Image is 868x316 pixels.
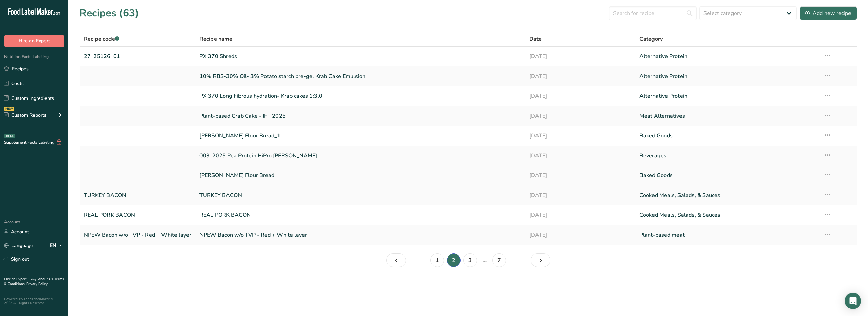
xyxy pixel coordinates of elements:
[529,148,632,163] a: [DATE]
[430,253,444,267] a: Page 1.
[4,277,64,286] a: Terms & Conditions .
[50,241,64,250] div: EN
[199,148,521,163] a: 003-2025 Pea Protein HiPro [PERSON_NAME]
[805,9,851,17] div: Add new recipe
[529,69,632,83] a: [DATE]
[79,5,139,21] h1: Recipes (63)
[386,253,406,267] a: Page 1.
[639,168,815,183] a: Baked Goods
[529,109,632,123] a: [DATE]
[199,208,521,222] a: REAL PORK BACON
[199,49,521,64] a: PX 370 Shreds
[199,228,521,242] a: NPEW Bacon w/o TVP - Red + White layer
[199,129,521,143] a: [PERSON_NAME] Flour Bread_1
[639,35,663,43] span: Category
[492,253,506,267] a: Page 7.
[4,239,33,251] a: Language
[199,188,521,202] a: TURKEY BACON
[609,6,697,20] input: Search for recipe
[529,129,632,143] a: [DATE]
[529,188,632,202] a: [DATE]
[4,35,64,47] button: Hire an Expert
[529,168,632,183] a: [DATE]
[529,49,632,64] a: [DATE]
[800,6,857,20] button: Add new recipe
[199,89,521,103] a: PX 370 Long Fibrous hydration- Krab cakes 1:3.0
[26,281,48,286] a: Privacy Policy
[199,35,232,43] span: Recipe name
[4,134,15,138] div: BETA
[639,69,815,83] a: Alternative Protein
[529,228,632,242] a: [DATE]
[38,277,54,281] a: About Us .
[4,111,47,119] div: Custom Reports
[463,253,477,267] a: Page 3.
[529,89,632,103] a: [DATE]
[845,293,861,309] div: Open Intercom Messenger
[639,148,815,163] a: Beverages
[4,277,28,281] a: Hire an Expert .
[30,277,38,281] a: FAQ .
[639,188,815,202] a: Cooked Meals, Salads, & Sauces
[639,109,815,123] a: Meat Alternatives
[199,69,521,83] a: 10% RBS-30% Oil- 3% Potato starch pre-gel Krab Cake Emulsion
[84,49,191,64] a: 27_25126_01
[84,188,191,202] a: TURKEY BACON
[639,129,815,143] a: Baked Goods
[84,208,191,222] a: REAL PORK BACON
[84,35,119,43] span: Recipe code
[639,89,815,103] a: Alternative Protein
[639,208,815,222] a: Cooked Meals, Salads, & Sauces
[639,228,815,242] a: Plant-based meat
[199,168,521,183] a: [PERSON_NAME] Flour Bread
[529,208,632,222] a: [DATE]
[84,228,191,242] a: NPEW Bacon w/o TVP - Red + White layer
[4,107,14,111] div: NEW
[4,297,64,305] div: Powered By FoodLabelMaker © 2025 All Rights Reserved
[199,109,521,123] a: Plant-based Crab Cake - IFT 2025
[639,49,815,64] a: Alternative Protein
[531,253,550,267] a: Page 3.
[529,35,542,43] span: Date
